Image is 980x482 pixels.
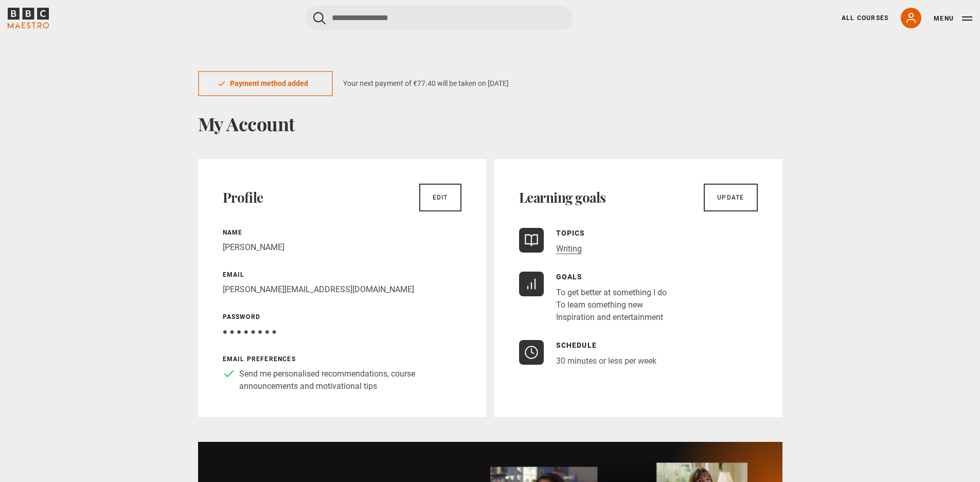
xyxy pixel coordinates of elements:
[223,354,461,364] p: Email preferences
[556,272,667,282] p: Goals
[223,241,461,254] p: [PERSON_NAME]
[704,184,757,211] a: Update
[556,340,656,351] p: Schedule
[198,71,333,96] div: Payment method added
[556,311,667,324] li: Inspiration and entertainment
[223,270,461,279] p: Email
[223,327,277,336] span: ● ● ● ● ● ● ● ●
[223,312,461,322] p: Password
[343,78,509,89] p: Your next payment of €77.40 will be taken on [DATE]
[198,113,782,134] h1: My Account
[223,283,461,296] p: [PERSON_NAME][EMAIL_ADDRESS][DOMAIN_NAME]
[556,287,667,299] li: To get better at something I do
[519,189,606,206] h2: Learning goals
[223,228,461,237] p: Name
[419,184,461,211] a: Edit
[239,368,461,392] p: Send me personalised recommendations, course announcements and motivational tips
[313,12,326,25] button: Submit the search query
[556,228,585,239] p: Topics
[934,13,972,24] button: Toggle navigation
[842,13,888,23] a: All Courses
[556,244,582,254] a: Writing
[305,6,573,30] input: Search
[223,189,263,206] h2: Profile
[556,355,656,367] p: 30 minutes or less per week
[556,299,667,311] li: To learn something new
[8,8,49,28] svg: BBC Maestro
